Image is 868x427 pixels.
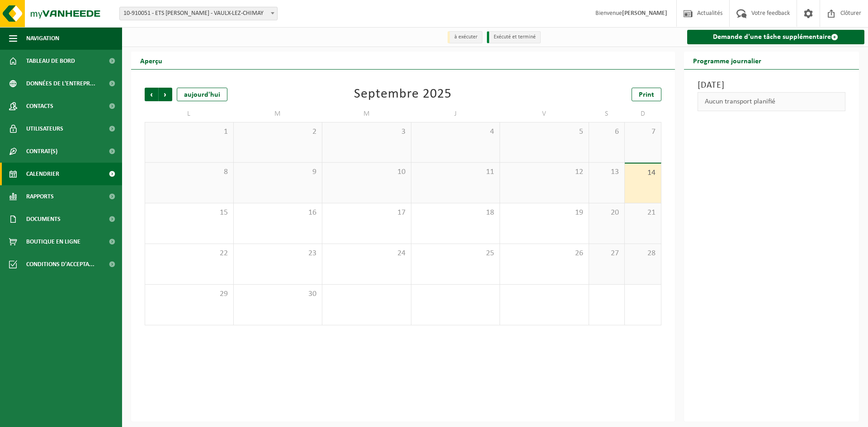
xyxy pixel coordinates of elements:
span: 10-910051 - ETS DE PESTEL THIERRY E.M - VAULX-LEZ-CHIMAY [120,7,277,20]
span: 21 [629,208,656,218]
td: J [411,106,500,122]
span: 11 [416,167,495,177]
span: Documents [26,208,61,230]
td: V [500,106,589,122]
span: 20 [594,208,620,218]
span: 6 [594,127,620,137]
td: S [589,106,625,122]
div: aujourd'hui [177,88,227,101]
span: 1 [150,127,229,137]
span: 19 [505,208,584,218]
span: 22 [150,249,229,258]
strong: [PERSON_NAME] [622,10,667,17]
a: Print [632,88,661,101]
span: 8 [150,167,229,177]
span: 27 [594,249,620,258]
td: M [234,106,323,122]
span: Conditions d'accepta... [26,253,94,276]
span: 10 [327,167,406,177]
span: Contrat(s) [26,140,57,163]
span: Suivant [159,88,172,101]
li: Exécuté et terminé [487,31,541,43]
div: Aucun transport planifié [698,92,846,111]
span: 9 [238,167,318,177]
span: Boutique en ligne [26,230,80,253]
span: 7 [629,127,656,137]
a: Demande d'une tâche supplémentaire [687,30,865,44]
span: 24 [327,249,406,258]
span: Utilisateurs [26,117,63,140]
span: Navigation [26,27,59,50]
span: Tableau de bord [26,50,75,72]
span: Données de l'entrepr... [26,72,95,95]
h2: Programme journalier [684,52,770,69]
span: Calendrier [26,163,59,185]
span: 4 [416,127,495,137]
span: 13 [594,167,620,177]
span: 26 [505,249,584,258]
span: 5 [505,127,584,137]
span: 16 [238,208,318,218]
td: L [145,106,234,122]
td: D [625,106,661,122]
span: 25 [416,249,495,258]
div: Septembre 2025 [354,88,452,101]
span: 14 [629,168,656,178]
span: 18 [416,208,495,218]
h3: [DATE] [698,79,846,92]
h2: Aperçu [131,52,171,69]
span: Rapports [26,185,54,208]
span: 17 [327,208,406,218]
span: 15 [150,208,229,218]
span: Print [639,91,654,99]
span: 28 [629,249,656,258]
span: Contacts [26,95,53,117]
span: 10-910051 - ETS DE PESTEL THIERRY E.M - VAULX-LEZ-CHIMAY [119,7,278,20]
span: 23 [238,249,318,258]
td: M [322,106,411,122]
span: Précédent [145,88,158,101]
span: 2 [238,127,318,137]
span: 12 [505,167,584,177]
span: 30 [238,289,318,299]
li: à exécuter [448,31,482,43]
span: 3 [327,127,406,137]
span: 29 [150,289,229,299]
